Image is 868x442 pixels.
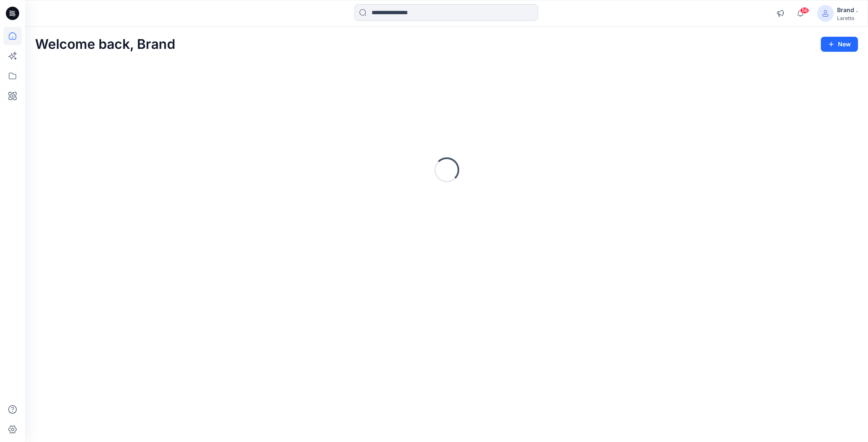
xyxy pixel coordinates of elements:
[822,10,829,17] svg: avatar
[837,15,858,21] div: Laretto
[821,37,858,52] button: New
[800,7,809,14] span: 56
[837,5,858,15] div: Brand .
[35,37,175,52] h2: Welcome back, Brand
